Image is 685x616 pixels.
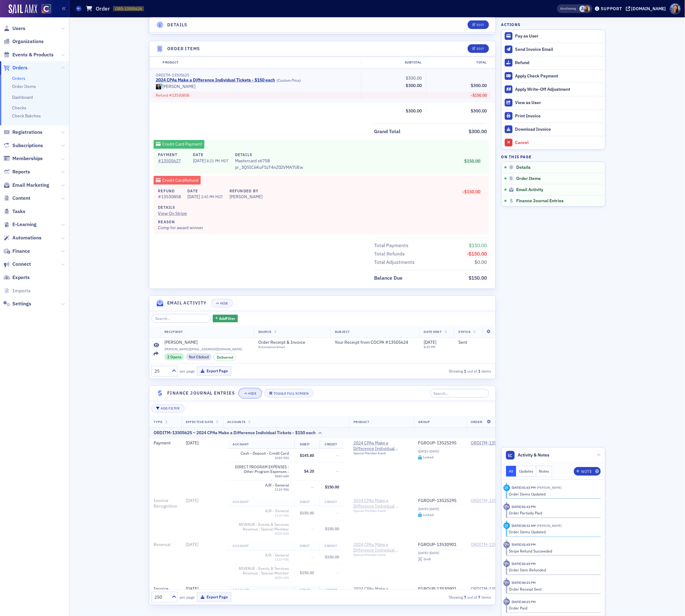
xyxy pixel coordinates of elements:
[626,7,668,11] button: [DOMAIN_NAME]
[502,136,605,149] button: Cancel
[214,353,236,361] div: Delivered
[353,440,410,451] a: 2024 CPAs Make a Difference Individual Tickets - $150 each
[229,194,263,200] div: [PERSON_NAME]
[325,554,339,559] span: $150.00
[574,467,601,476] button: Note
[353,420,369,424] span: Product
[430,389,489,398] input: Search…
[335,340,408,345] span: Your Receipt from COCPA #13505624
[12,84,36,89] a: Order Items
[471,542,509,548] div: ORDITM-13505625
[233,451,289,456] span: Cash - Deposit - Credit Card
[325,484,339,489] span: $150.00
[516,176,541,181] span: Order Items
[186,586,199,592] span: [DATE]
[406,108,422,114] span: $300.00
[186,542,199,547] span: [DATE]
[12,105,26,111] a: Checks
[227,440,295,449] th: Account
[336,453,339,458] span: —
[512,580,536,585] time: 10/1/2024 08:21 PM
[3,38,44,45] a: Organizations
[509,586,596,592] div: Order Receipt Sent
[471,498,509,504] a: ORDITM-13505625
[374,242,408,249] div: Total Payments
[12,155,43,162] span: Memberships
[471,440,509,446] a: ORDITM-13505625
[582,470,592,473] div: Note
[418,440,462,446] a: FGROUP-13525295
[353,586,410,597] a: 2024 CPAs Make a Difference Individual Tickets - $150 each
[3,261,31,268] a: Connect
[164,347,250,351] span: [PERSON_NAME][EMAIL_ADDRESS][DOMAIN_NAME]
[426,60,491,65] div: Total
[264,389,313,398] button: Toggle Full Screen
[248,392,256,395] div: Hide
[469,275,487,281] span: $150.00
[295,498,320,506] th: Debit
[335,330,350,334] span: Subject
[319,498,344,506] th: Credit
[235,158,303,164] span: Mastercard x6758
[300,570,314,575] span: $150.00
[469,128,487,134] span: $300.00
[151,404,184,413] button: Add Filter
[3,195,30,202] a: Content
[12,261,31,268] span: Connect
[258,340,315,345] span: Order Receipt & Invoice
[96,5,110,12] h1: Order
[319,440,344,449] th: Credit
[193,158,207,164] span: [DATE]
[515,100,602,106] div: View as User
[423,513,434,517] div: Locked
[156,84,195,90] a: [PERSON_NAME]
[462,189,480,194] span: -$150.00
[12,182,49,189] span: Email Marketing
[12,113,41,119] a: Check Batches
[515,113,602,119] div: Print Invoice
[509,529,596,535] div: Order Items Updated
[3,248,30,255] a: Finance
[211,299,233,308] button: Hide
[424,557,431,561] div: Draft
[512,542,536,547] time: 10/30/2024 02:45 PM
[516,187,543,193] span: Email Activity
[471,586,509,592] a: ORDITM-13505625
[515,73,602,79] div: Apply Check Payment
[319,586,344,595] th: Credit
[164,340,250,345] a: [PERSON_NAME]
[467,251,487,257] span: -$150.00
[167,390,235,396] h4: Finance Journal Entries
[463,368,467,374] strong: 1
[12,234,41,241] span: Automations
[164,340,198,345] div: [PERSON_NAME]
[233,566,289,576] span: REVENUE : Events & Services Revenue : Special Member Events
[180,594,195,600] label: per page
[295,542,320,550] th: Debit
[418,498,462,504] a: FGROUP-13525295
[186,420,213,424] span: Effective Date
[154,440,171,446] span: Payment
[477,23,484,27] div: Edit
[424,330,442,334] span: Date Sent
[418,420,430,424] span: Group
[382,594,491,600] div: Showing out of items
[3,155,43,162] a: Memberships
[471,93,487,98] span: -$150.00
[423,456,434,459] div: Locked
[158,60,361,65] div: Product
[187,194,201,199] span: [DATE]
[12,168,30,175] span: Reports
[233,522,289,532] span: REVENUE : Events & Services Revenue : Special Member Events
[258,340,320,349] a: Order Receipt & InvoiceAutomation Email
[220,158,229,163] span: MDT
[9,4,37,14] a: SailAMX
[12,248,30,255] span: Finance
[213,315,238,322] button: AddFilter
[158,219,480,231] div: Comp for award winner
[235,152,303,170] div: pi_3Q5IC6KuFSzT4nZ02VMA7UEw
[186,353,212,360] div: Not Clicked
[406,83,422,88] span: $300.00
[509,491,596,497] div: Order Items Updated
